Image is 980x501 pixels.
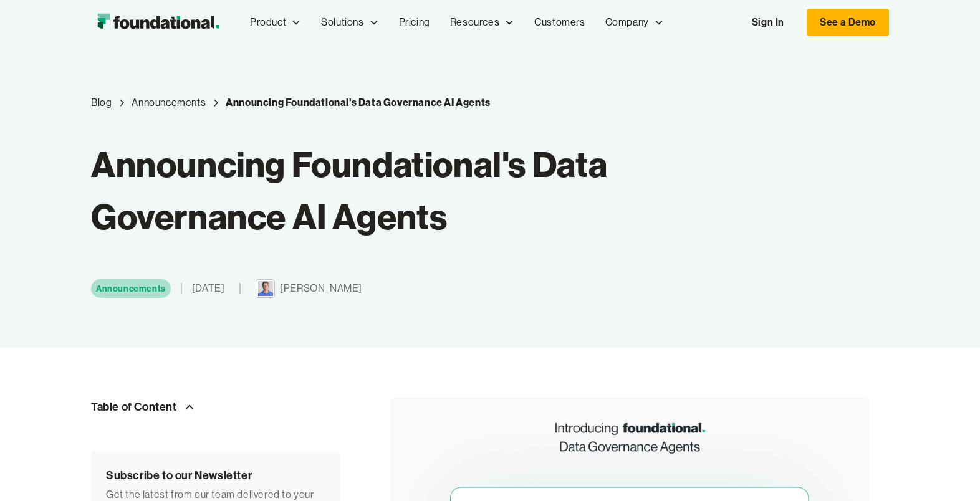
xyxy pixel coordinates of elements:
[91,95,112,111] a: Blog
[91,398,177,416] div: Table of Content
[450,14,499,31] div: Resources
[321,14,363,31] div: Solutions
[132,95,206,111] div: Announcements
[226,95,491,111] div: Announcing Foundational's Data Governance AI Agents
[250,14,286,31] div: Product
[605,14,649,31] div: Company
[524,2,595,43] a: Customers
[226,95,491,111] a: Current blog
[440,2,524,43] div: Resources
[91,10,225,35] img: Foundational Logo
[595,2,674,43] div: Company
[91,10,225,35] a: home
[311,2,388,43] div: Solutions
[91,279,171,298] a: Category
[96,282,166,295] div: Announcements
[739,9,797,36] a: Sign In
[807,9,889,36] a: See a Demo
[192,280,225,297] div: [DATE]
[106,466,325,485] div: Subscribe to our Newsletter
[240,2,311,43] div: Product
[182,399,197,414] img: Arrow
[132,95,206,111] a: Category
[389,2,440,43] a: Pricing
[91,138,729,243] h1: Announcing Foundational's Data Governance AI Agents
[280,280,362,297] div: [PERSON_NAME]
